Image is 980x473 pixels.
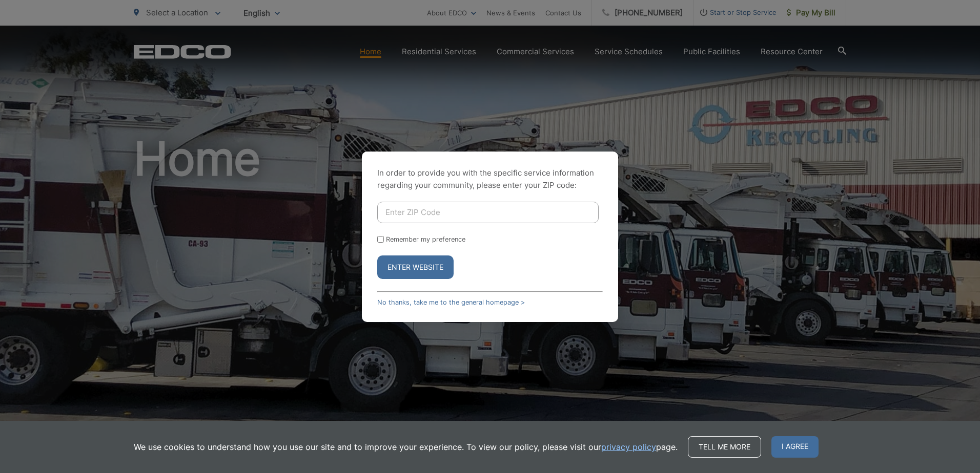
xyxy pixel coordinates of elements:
a: No thanks, take me to the general homepage > [377,298,525,306]
label: Remember my preference [386,235,465,243]
p: In order to provide you with the specific service information regarding your community, please en... [377,167,603,191]
p: We use cookies to understand how you use our site and to improve your experience. To view our pol... [134,441,678,453]
a: Tell me more [688,436,761,458]
button: Enter Website [377,255,454,279]
span: I agree [771,436,819,458]
a: privacy policy [601,441,656,453]
input: Enter ZIP Code [377,202,599,223]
